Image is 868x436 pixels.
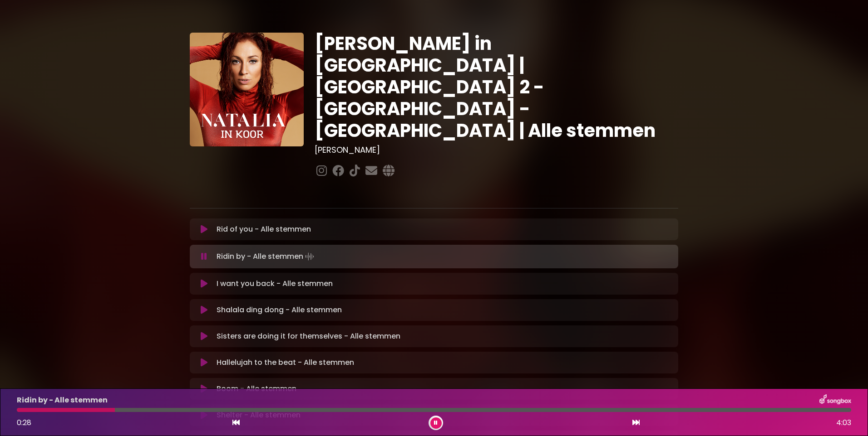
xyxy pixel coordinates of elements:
[217,224,311,235] p: Rid of you - Alle stemmen
[303,250,316,263] img: waveform4.gif
[217,305,342,315] p: Shalala ding dong - Alle stemmen
[315,145,678,155] h3: [PERSON_NAME]
[217,250,316,263] p: Ridin by - Alle stemmen
[836,417,851,428] span: 4:03
[217,331,400,342] p: Sisters are doing it for themselves - Alle stemmen
[17,395,108,406] p: Ridin by - Alle stemmen
[190,33,304,146] img: YTVS25JmS9CLUqXqkEhs
[17,417,31,428] span: 0:28
[819,394,851,406] img: songbox-logo-white.png
[217,357,354,368] p: Hallelujah to the beat - Alle stemmen
[217,278,333,289] p: I want you back - Alle stemmen
[217,383,296,394] p: Boom - Alle stemmen
[315,33,678,141] h1: [PERSON_NAME] in [GEOGRAPHIC_DATA] | [GEOGRAPHIC_DATA] 2 - [GEOGRAPHIC_DATA] - [GEOGRAPHIC_DATA] ...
